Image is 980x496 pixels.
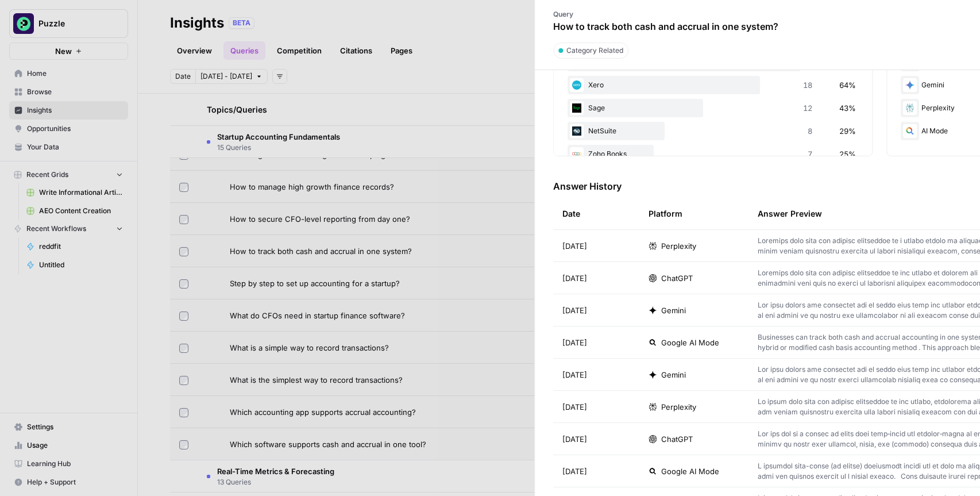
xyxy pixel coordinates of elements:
span: reddfit [39,241,123,252]
div: Topics/Queries [207,94,588,125]
span: AEO Content Creation [39,206,123,216]
a: Home [9,64,128,83]
span: Gemini [661,369,686,380]
span: [DATE] [562,466,587,477]
span: ChatGPT [661,433,693,445]
span: Google AI Mode [661,466,719,477]
span: Google AI Mode [661,337,719,348]
p: How to track both cash and accrual in one system? [553,20,778,33]
span: 15 Queries [217,143,340,153]
a: Pages [384,41,419,60]
div: BETA [229,17,254,29]
a: Competition [270,41,329,60]
a: Browse [9,83,128,101]
span: Opportunities [27,124,123,134]
span: [DATE] - [DATE] [200,71,252,82]
span: 12 [803,102,812,114]
a: Your Data [9,138,128,156]
button: [DATE] - [DATE] [195,69,268,84]
span: 18 [803,79,812,91]
span: 13 Queries [217,477,334,487]
span: Recent Workflows [26,224,86,234]
span: How to track both cash and accrual in one system? [230,245,412,257]
img: ezwwuxbbk279g28v6vc0jrol6fr6 [570,101,584,115]
span: [DATE] [562,433,587,445]
span: 43% [839,102,856,114]
span: How to manage high growth finance records? [230,181,394,193]
div: Xero [568,76,858,94]
button: New [9,43,128,60]
img: Puzzle Logo [13,13,34,34]
span: Insights [27,105,123,116]
div: NetSuite [568,122,858,140]
span: How to secure CFO-level reporting from day one? [230,213,410,225]
span: 25% [839,148,856,160]
a: Citations [333,41,379,60]
img: htfltsx3rd9q6b7k40bxkjpd8kg3 [570,147,584,161]
span: [DATE] [562,369,587,380]
span: 29% [839,125,856,137]
img: x087xf8p4wcqqfc6278853bk15h7 [570,124,584,138]
span: Date [175,71,191,82]
span: Write Informational Article (1) [39,187,123,198]
span: Your Data [27,142,123,152]
span: What is a simple way to record transactions? [230,342,389,353]
button: Help + Support [9,473,128,491]
span: Recent Grids [26,170,68,180]
span: Gemini [661,305,686,316]
span: 7 [808,148,812,160]
a: AEO Content Creation [21,202,128,220]
span: Learning Hub [27,459,123,469]
span: [DATE] [562,272,587,284]
a: Settings [9,418,128,436]
span: What do CFOs need in startup finance software? [230,310,405,321]
span: Settings [27,422,123,432]
a: Usage [9,436,128,455]
button: Workspace: Puzzle [9,9,128,38]
a: Opportunities [9,120,128,138]
span: 8 [808,125,812,137]
button: Recent Grids [9,166,128,183]
a: Write Informational Article (1) [21,183,128,202]
div: Zoho Books [568,145,858,163]
span: Startup Accounting Fundamentals [217,131,340,143]
span: ChatGPT [661,272,693,284]
span: [DATE] [562,337,587,348]
a: Insights [9,101,128,120]
a: Queries [223,41,265,60]
img: wbynuzzq6lj3nzxpt1e3y1j7uzng [570,78,584,92]
span: Real-Time Metrics & Forecasting [217,466,334,477]
span: Which accounting app supports accrual accounting? [230,406,416,418]
span: Perplexity [661,240,696,252]
div: Platform [649,198,682,229]
a: Untitled [21,256,128,274]
span: [DATE] [562,240,587,252]
span: What is the simplest way to record transactions? [230,374,403,386]
a: reddfit [21,237,128,256]
span: Category Related [566,45,623,56]
span: 64% [839,79,856,91]
a: Overview [170,41,219,60]
span: Which software supports cash and accrual in one tool? [230,439,426,450]
button: Recent Workflows [9,220,128,237]
span: Browse [27,87,123,97]
span: Help + Support [27,477,123,487]
span: [DATE] [562,305,587,316]
span: Home [27,68,123,79]
span: Step by step to set up accounting for a startup? [230,278,400,289]
div: Insights [170,14,224,32]
div: Sage [568,99,858,117]
span: New [55,45,72,57]
p: Query [553,9,778,20]
span: Puzzle [38,18,108,29]
span: [DATE] [562,401,587,413]
span: Perplexity [661,401,696,413]
a: Learning Hub [9,455,128,473]
span: Usage [27,440,123,451]
div: Date [562,198,580,229]
span: Untitled [39,260,123,270]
